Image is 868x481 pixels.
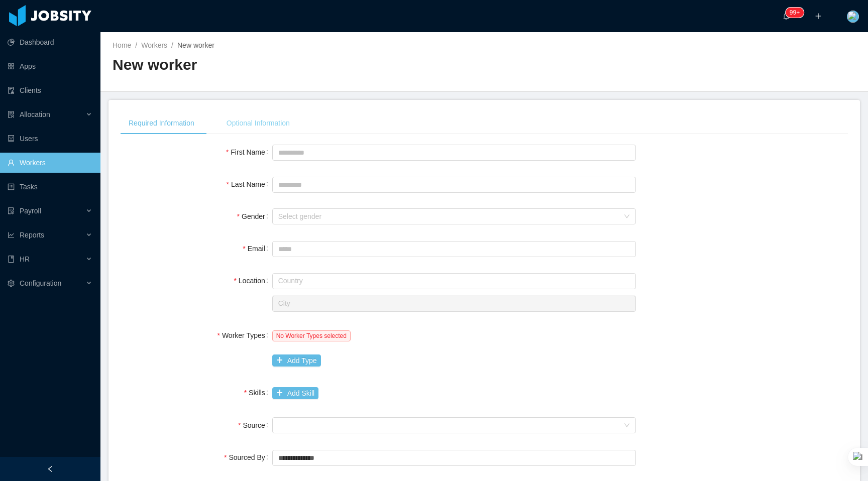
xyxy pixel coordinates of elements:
span: / [135,41,137,49]
a: icon: userWorkers [8,153,92,173]
i: icon: file-protect [8,207,15,214]
i: icon: setting [8,280,15,287]
span: Allocation [20,110,50,118]
span: No Worker Types selected [272,330,351,341]
i: icon: solution [8,111,15,118]
div: Required Information [121,112,202,135]
a: icon: profileTasks [8,177,92,197]
span: New worker [177,41,214,49]
span: / [171,41,173,49]
sup: 915 [786,8,804,18]
input: Last Name [272,177,636,193]
i: icon: line-chart [8,231,15,238]
span: Configuration [20,279,61,287]
a: icon: pie-chartDashboard [8,32,92,52]
i: icon: plus [815,13,822,20]
button: icon: plusAdd Type [272,354,321,367]
h2: New worker [113,55,484,75]
input: Email [272,241,636,257]
label: Source [238,421,272,429]
a: icon: robotUsers [8,129,92,149]
label: Gender [237,212,272,220]
button: icon: plusAdd Skill [272,387,318,399]
span: HR [20,255,30,263]
label: Email [243,245,272,253]
i: icon: book [8,256,15,263]
i: icon: bell [783,13,790,20]
a: Home [113,41,131,49]
div: Optional Information [219,112,298,135]
label: First Name [226,148,272,156]
label: Skills [244,389,272,397]
a: icon: auditClients [8,80,92,100]
label: Worker Types [217,331,272,339]
span: Reports [20,231,44,239]
label: Sourced By [224,453,272,461]
label: Last Name [227,180,272,188]
div: Select gender [278,211,619,221]
a: icon: appstoreApps [8,56,92,76]
img: fd154270-6900-11e8-8dba-5d495cac71c7_5cf6810034285.jpeg [847,11,859,23]
i: icon: down [624,213,630,220]
span: Payroll [20,207,41,215]
a: Workers [141,41,167,49]
label: Location [234,277,272,285]
input: First Name [272,145,636,161]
